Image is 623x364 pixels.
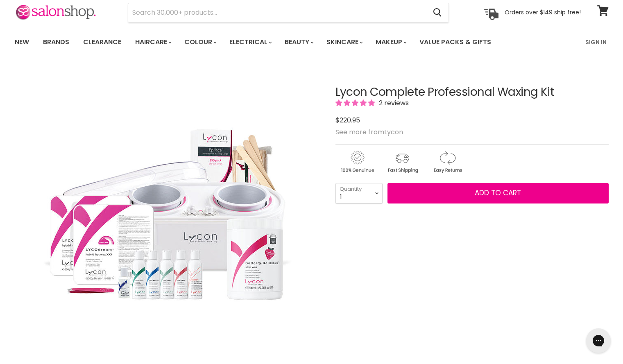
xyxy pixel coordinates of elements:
a: Clearance [77,34,127,51]
a: Colour [178,34,222,51]
a: New [9,34,35,51]
p: Orders over $149 ship free! [505,9,581,16]
a: Skincare [320,34,368,51]
a: Sign In [580,34,612,51]
a: Value Packs & Gifts [413,34,497,51]
a: Electrical [223,34,277,51]
nav: Main [5,30,619,54]
input: Search [128,3,427,22]
button: Search [427,3,449,22]
form: Product [128,3,449,23]
a: Brands [37,34,75,51]
a: Beauty [279,34,319,51]
a: Haircare [129,34,177,51]
a: Makeup [369,34,412,51]
iframe: Gorgias live chat messenger [582,326,615,356]
ul: Main menu [9,30,539,54]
